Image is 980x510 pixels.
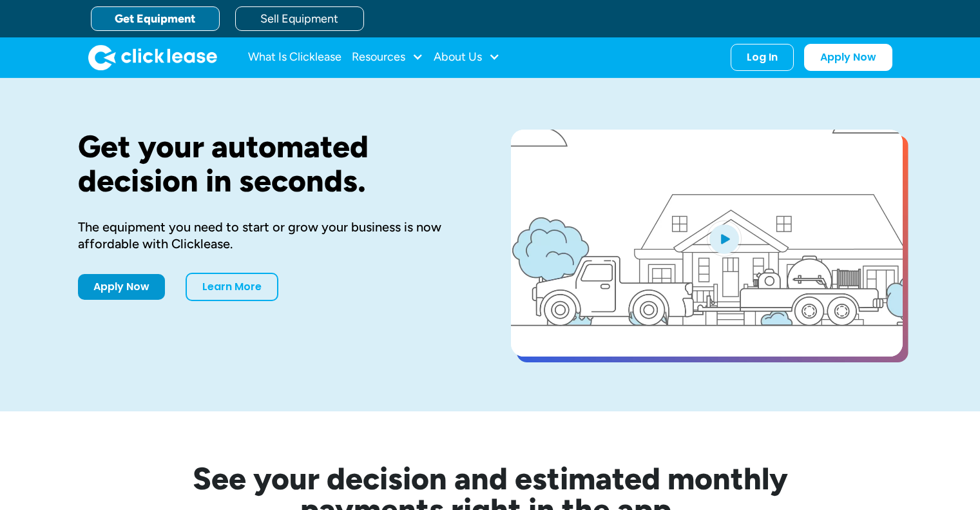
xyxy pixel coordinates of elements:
div: Log In [747,51,778,64]
a: Apply Now [804,44,892,71]
img: Clicklease logo [88,44,217,70]
img: Blue play button logo on a light blue circular background [707,221,742,257]
a: open lightbox [511,130,903,357]
div: Resources [352,44,423,70]
a: Sell Equipment [235,6,364,31]
a: What Is Clicklease [248,44,341,70]
div: The equipment you need to start or grow your business is now affordable with Clicklease. [78,219,470,252]
a: Learn More [186,273,278,301]
div: About Us [434,44,500,70]
h1: Get your automated decision in seconds. [78,130,470,198]
a: Get Equipment [91,6,220,31]
a: Apply Now [78,274,165,300]
a: home [88,44,217,70]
